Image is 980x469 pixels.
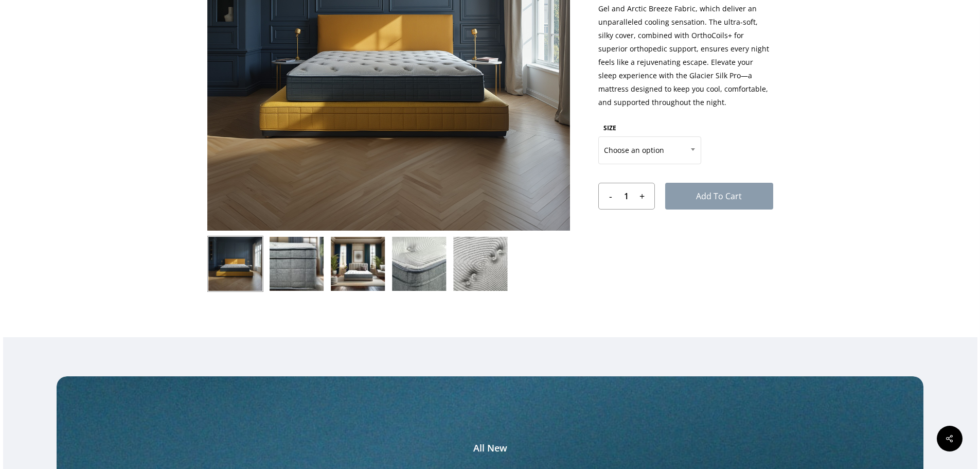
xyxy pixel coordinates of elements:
span: Choose an option [599,140,701,161]
label: SIZE [603,124,616,132]
span: All [473,443,485,454]
input: Product quantity [616,183,636,209]
input: - [599,183,617,209]
h4: All New [312,437,667,454]
span: New [487,443,507,454]
span: Choose an option [598,136,701,164]
iframe: Secure express checkout frame [609,222,763,251]
input: + [636,183,654,209]
button: Add to cart [665,183,773,210]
